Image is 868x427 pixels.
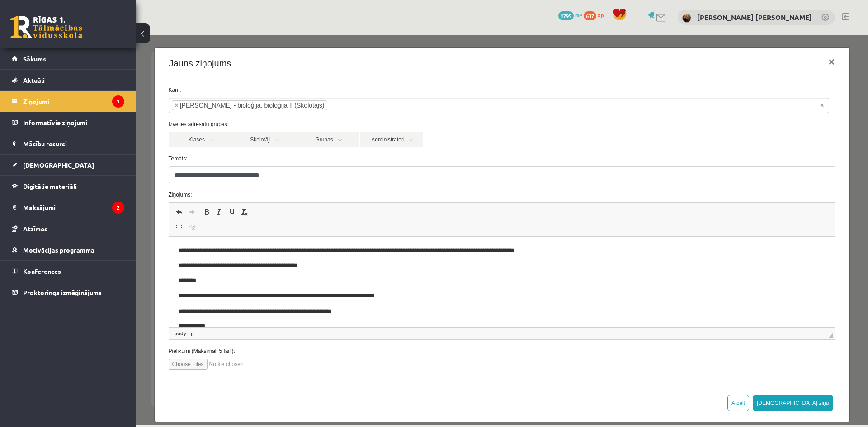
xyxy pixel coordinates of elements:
[12,261,124,282] a: Konferences
[23,197,124,218] legend: Maksājumi
[592,360,613,376] button: Atcelt
[575,11,582,19] span: mP
[558,11,574,20] span: 1795
[53,295,60,303] a: p element
[37,295,52,303] a: body element
[23,55,46,63] span: Sākums
[23,182,77,190] span: Digitālie materiāli
[112,202,124,214] i: 2
[23,288,102,296] span: Proktoringa izmēģinājums
[584,11,608,19] a: 637 xp
[697,13,812,22] a: [PERSON_NAME] [PERSON_NAME]
[684,66,688,75] span: Noņemt visus vienumus
[33,202,699,292] iframe: Editor, wiswyg-editor-47433807621700-1760264000-618
[37,186,50,198] a: Link (Ctrl+K)
[12,91,124,112] a: Ziņojumi1
[12,155,124,175] a: [DEMOGRAPHIC_DATA]
[682,14,691,23] img: Pēteris Anatolijs Drazlovskis
[12,282,124,303] a: Proktoringa izmēģinājums
[23,267,61,275] span: Konferences
[558,11,582,19] a: 1795 mP
[224,97,288,113] a: Administratori
[12,239,124,260] a: Motivācijas programma
[9,9,657,231] body: Editor, wiswyg-editor-47433807621700-1760264000-618
[23,112,124,133] legend: Informatīvie ziņojumi
[12,48,124,69] a: Sākums
[33,97,96,113] a: Klases
[26,85,707,94] label: Izvēlies adresātu grupas:
[693,298,698,303] span: Resize
[23,76,45,84] span: Aktuāli
[39,66,43,75] span: ×
[26,120,707,128] label: Temats:
[10,16,82,38] a: Rīgas 1. Tālmācības vidusskola
[12,70,124,90] a: Aktuāli
[12,197,124,218] a: Maksājumi2
[160,97,224,113] a: Grupas
[12,218,124,239] a: Atzīmes
[26,51,707,59] label: Kam:
[112,95,124,108] i: 1
[23,140,67,148] span: Mācību resursi
[23,246,94,254] span: Motivācijas programma
[50,186,62,198] a: Unlink
[26,312,707,320] label: Pielikumi (Maksimāli 5 faili):
[36,66,192,75] li: Elza Saulīte - bioloģija, bioloģija II (Skolotājs)
[685,14,706,40] button: ×
[65,171,77,183] a: Bold (Ctrl+B)
[90,171,103,183] a: Underline (Ctrl+U)
[33,22,96,35] h4: Jauns ziņojums
[23,225,47,233] span: Atzīmes
[23,161,94,169] span: [DEMOGRAPHIC_DATA]
[26,156,707,164] label: Ziņojums:
[97,97,160,113] a: Skolotāji
[12,112,124,133] a: Informatīvie ziņojumi
[598,11,604,19] span: xp
[617,360,698,376] button: [DEMOGRAPHIC_DATA] ziņu
[103,171,115,183] a: Remove Format
[584,11,596,20] span: 637
[23,91,124,112] legend: Ziņojumi
[12,133,124,154] a: Mācību resursi
[37,171,50,183] a: Undo (Ctrl+Z)
[12,176,124,197] a: Digitālie materiāli
[77,171,90,183] a: Italic (Ctrl+I)
[50,171,62,183] a: Redo (Ctrl+Y)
